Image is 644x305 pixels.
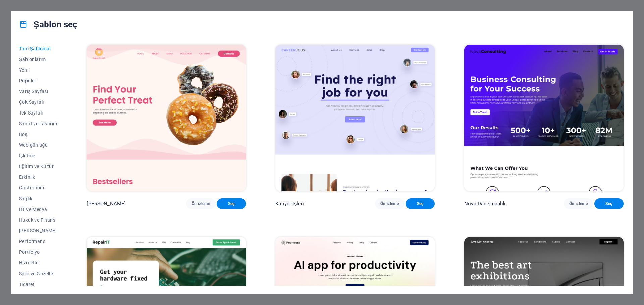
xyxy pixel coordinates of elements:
[464,201,506,207] font: Nova Danışmanlık
[19,282,57,287] span: Ticaret
[19,196,57,201] span: Sağlık
[19,65,57,75] button: Yeni
[19,249,57,255] span: Portfolyo
[19,43,57,54] button: Tüm Şablonlar
[19,279,57,290] button: Ticaret
[275,45,435,191] img: Kariyer İşleri
[19,57,57,62] span: Şablonlarım
[19,239,57,244] span: Performans
[19,153,35,158] font: İşletme
[19,228,57,233] span: [PERSON_NAME]
[564,198,593,209] button: Ön izleme
[19,225,57,236] button: [PERSON_NAME]
[19,142,57,148] span: Web günlüğü
[380,201,399,206] font: Ön izleme
[19,161,57,172] button: Eğitim ve Kültür
[19,118,57,129] button: Sanat ve Tasarım
[19,247,57,257] button: Portfolyo
[222,201,240,206] span: Seç
[87,45,246,191] img: Şeker Hamuru
[19,172,57,182] button: Etkinlik
[19,217,57,223] span: Hukuk ve Finans
[19,164,57,169] span: Eğitim ve Kültür
[19,182,57,193] button: Gastronomi
[19,268,57,279] button: Spor ve Güzellik
[19,54,57,65] button: Şablonlarım
[19,207,57,212] span: BT ve Medya
[19,129,57,140] button: Boş
[19,271,57,276] span: Spor ve Güzellik
[19,257,57,268] button: Hizmetler
[19,67,29,73] font: Yeni
[19,215,57,225] button: Hukuk ve Finans
[19,97,57,107] button: Çok Sayfalı
[19,150,57,161] button: İşletme
[19,75,57,86] button: Popüler
[275,201,304,207] font: Kariyer İşleri
[19,19,77,30] h4: Şablon seç
[19,185,57,190] span: Gastronomi
[464,45,624,191] img: Nova Danışmanlık
[594,198,624,209] button: Seç
[192,201,210,206] span: Ön izleme
[186,198,215,209] button: Ön izleme
[375,198,404,209] button: Ön izleme
[19,236,57,247] button: Performans
[19,121,57,126] span: Sanat ve Tasarım
[19,204,57,215] button: BT ve Medya
[19,193,57,204] button: Sağlık
[19,132,57,137] span: Boş
[19,174,57,180] span: Etkinlik
[87,201,126,207] font: [PERSON_NAME]
[569,201,588,206] font: Ön izleme
[417,201,424,206] font: Seç
[406,198,435,209] button: Seç
[19,89,57,94] span: Varış Sayfası
[19,140,57,150] button: Web günlüğü
[605,201,612,206] font: Seç
[19,260,57,265] span: Hizmetler
[19,86,57,97] button: Varış Sayfası
[19,110,57,116] span: Tek Sayfalı
[19,78,57,83] span: Popüler
[19,46,57,51] span: Tüm Şablonlar
[19,107,57,118] button: Tek Sayfalı
[217,198,246,209] button: Seç
[19,99,57,105] span: Çok Sayfalı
